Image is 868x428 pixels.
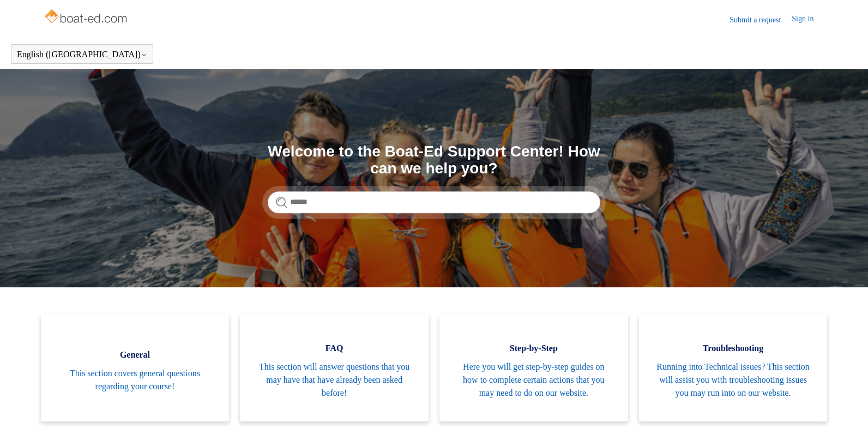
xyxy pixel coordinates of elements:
a: Submit a request [730,14,792,26]
div: Live chat [831,391,860,420]
a: Step-by-Step Here you will get step-by-step guides on how to complete certain actions that you ma... [439,315,628,421]
input: Search [268,191,600,213]
span: This section will answer questions that you may have that have already been asked before! [256,360,412,400]
button: English ([GEOGRAPHIC_DATA]) [17,50,147,59]
span: General [57,348,213,361]
h1: Welcome to the Boat-Ed Support Center! How can we help you? [268,143,600,177]
a: Sign in [792,13,824,26]
span: Here you will get step-by-step guides on how to complete certain actions that you may need to do ... [456,360,612,400]
span: Step-by-Step [456,342,612,355]
a: General This section covers general questions regarding your course! [41,315,230,421]
span: Troubleshooting [655,342,811,355]
a: Troubleshooting Running into Technical issues? This section will assist you with troubleshooting ... [639,315,828,421]
span: Running into Technical issues? This section will assist you with troubleshooting issues you may r... [655,360,811,400]
span: This section covers general questions regarding your course! [57,367,213,393]
img: Boat-Ed Help Center home page [44,7,130,28]
a: FAQ This section will answer questions that you may have that have already been asked before! [240,315,429,421]
span: FAQ [256,342,412,355]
